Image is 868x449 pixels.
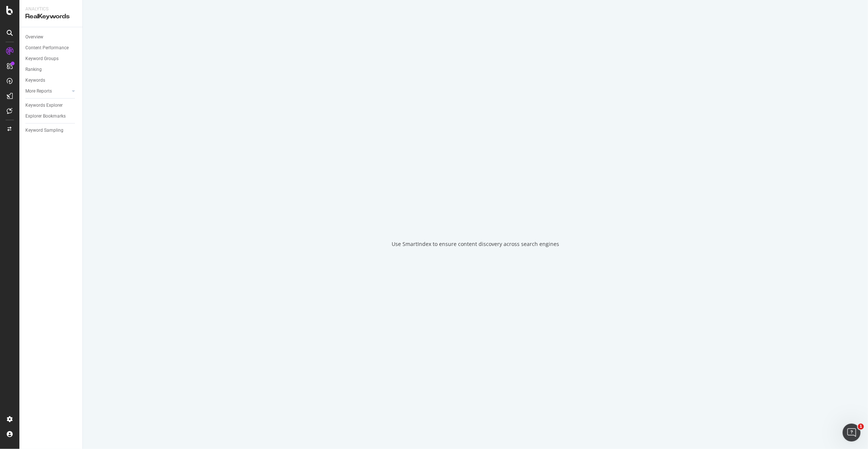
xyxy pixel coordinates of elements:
[25,102,63,109] div: Keywords Explorer
[25,87,70,95] a: More Reports
[25,44,69,52] div: Content Performance
[25,44,77,52] a: Content Performance
[25,6,76,12] div: Analytics
[843,424,861,442] iframe: Intercom live chat
[25,77,77,84] a: Keywords
[25,102,77,109] a: Keywords Explorer
[25,112,77,120] a: Explorer Bookmarks
[25,55,77,63] a: Keyword Groups
[25,33,77,41] a: Overview
[449,202,502,228] div: animation
[858,424,864,430] span: 1
[25,112,66,120] div: Explorer Bookmarks
[25,127,77,134] a: Keyword Sampling
[25,66,42,74] div: Ranking
[25,87,52,95] div: More Reports
[25,33,43,41] div: Overview
[25,77,45,84] div: Keywords
[25,12,76,21] div: RealKeywords
[25,55,59,63] div: Keyword Groups
[392,240,559,248] div: Use SmartIndex to ensure content discovery across search engines
[25,66,77,74] a: Ranking
[25,127,63,134] div: Keyword Sampling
